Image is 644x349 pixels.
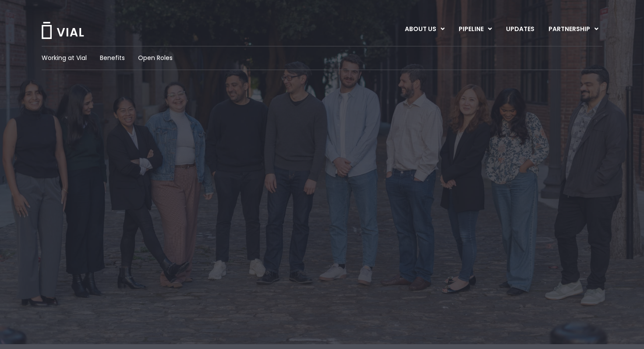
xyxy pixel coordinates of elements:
[100,53,125,63] a: Benefits
[499,22,541,37] a: UPDATES
[41,22,85,39] img: Vial Logo
[452,22,499,37] a: PIPELINEMenu Toggle
[138,53,173,63] a: Open Roles
[42,53,87,63] a: Working at Vial
[398,22,451,37] a: ABOUT USMenu Toggle
[541,22,605,37] a: PARTNERSHIPMenu Toggle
